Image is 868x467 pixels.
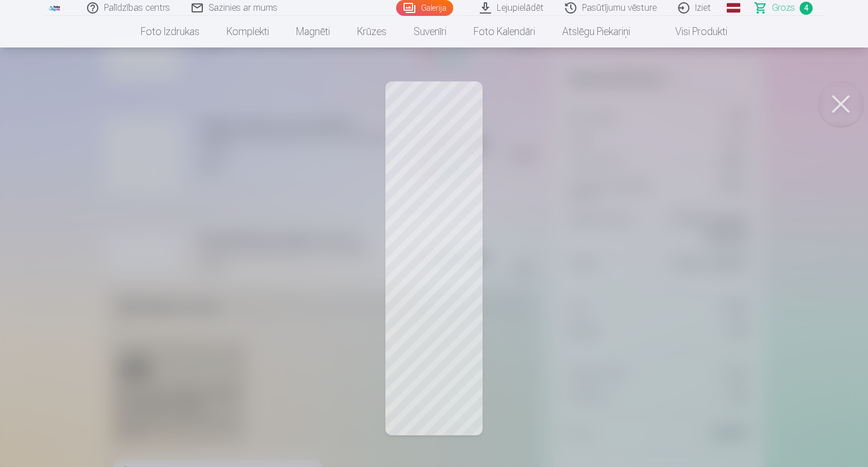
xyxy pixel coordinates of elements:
img: /fa1 [49,5,61,11]
a: Atslēgu piekariņi [549,16,644,47]
a: Krūzes [344,16,400,47]
a: Suvenīri [400,16,460,47]
a: Komplekti [213,16,283,47]
a: Magnēti [283,16,344,47]
a: Foto kalendāri [460,16,549,47]
span: Grozs [772,1,795,15]
a: Foto izdrukas [127,16,213,47]
span: 4 [800,2,813,15]
a: Visi produkti [644,16,741,47]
